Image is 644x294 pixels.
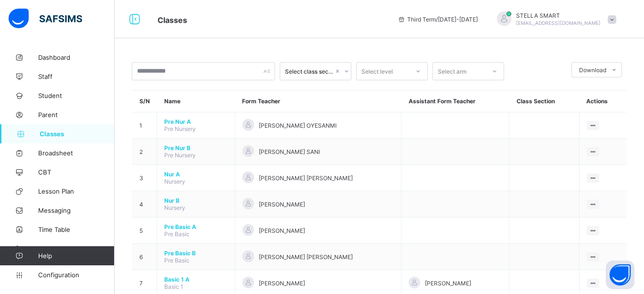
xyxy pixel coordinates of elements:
span: Dashboard [38,54,115,61]
span: session/term information [398,16,478,23]
td: 5 [132,218,157,244]
span: Basic 1 [164,283,183,290]
span: Classes [158,15,187,25]
th: Assistant Form Teacher [401,90,509,112]
span: Pre Basic [164,230,190,238]
span: Download [579,66,606,74]
span: Help [38,252,114,260]
span: STELLA SMART [516,12,601,19]
div: STELLASMART [487,11,621,27]
td: 4 [132,191,157,218]
span: Pre Basic B [164,250,228,257]
span: Pre Nursery [164,125,196,132]
span: [PERSON_NAME] [259,280,305,287]
span: Classes [40,130,115,138]
td: 6 [132,244,157,270]
span: Staff [38,73,115,80]
span: Time Table [38,226,115,233]
span: [PERSON_NAME] SANI [259,148,320,155]
span: CBT [38,168,115,176]
span: Nur A [164,171,228,178]
span: [PERSON_NAME] [425,280,471,287]
button: Open asap [606,261,634,289]
td: 3 [132,165,157,191]
span: [PERSON_NAME] OYESANMI [259,122,337,129]
th: Class Section [509,90,579,112]
span: Pre Nur B [164,144,228,152]
span: Assessment Format [38,245,115,252]
span: Messaging [38,207,115,214]
img: safsims [9,9,82,29]
span: Lesson Plan [38,187,115,195]
td: 2 [132,139,157,165]
span: Student [38,92,115,99]
th: S/N [132,90,157,112]
td: 1 [132,112,157,139]
span: Configuration [38,271,114,279]
span: [PERSON_NAME] [PERSON_NAME] [259,253,353,261]
span: [PERSON_NAME] [PERSON_NAME] [259,174,353,182]
span: Broadsheet [38,149,115,157]
th: Name [157,90,235,112]
div: Select arm [438,62,466,80]
span: Nursery [164,204,185,211]
span: Parent [38,111,115,119]
span: Nur B [164,197,228,204]
span: Pre Nursery [164,152,196,159]
span: [EMAIL_ADDRESS][DOMAIN_NAME] [516,20,601,26]
span: Pre Basic A [164,223,228,230]
span: Basic 1 A [164,276,228,283]
span: [PERSON_NAME] [259,227,305,234]
div: Select class section [285,68,334,75]
span: [PERSON_NAME] [259,201,305,208]
th: Actions [579,90,627,112]
span: Pre Nur A [164,118,228,125]
div: Select level [361,62,393,80]
span: Pre Basic [164,257,190,264]
th: Form Teacher [235,90,401,112]
span: Nursery [164,178,185,185]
